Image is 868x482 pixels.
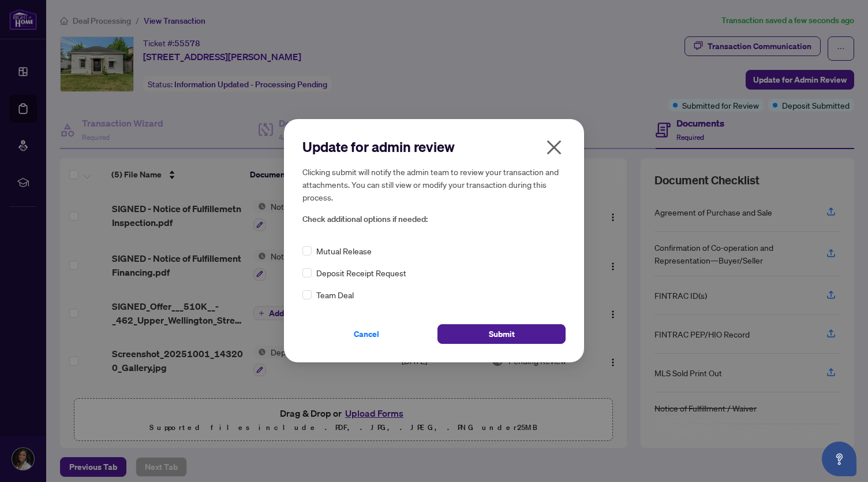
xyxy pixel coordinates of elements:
button: Open asap [822,442,856,476]
span: Mutual Release [316,245,372,258]
h5: Clicking submit will notify the admin team to review your transaction and attachments. You can st... [302,165,566,203]
span: Cancel [354,325,379,344]
button: Cancel [302,325,431,344]
span: Deposit Receipt Request [316,267,406,280]
button: Submit [437,325,566,344]
span: Submit [489,325,515,344]
span: Check additional options if needed: [302,213,566,226]
span: close [545,138,563,157]
span: Team Deal [316,289,354,302]
h2: Update for admin review [302,138,566,156]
